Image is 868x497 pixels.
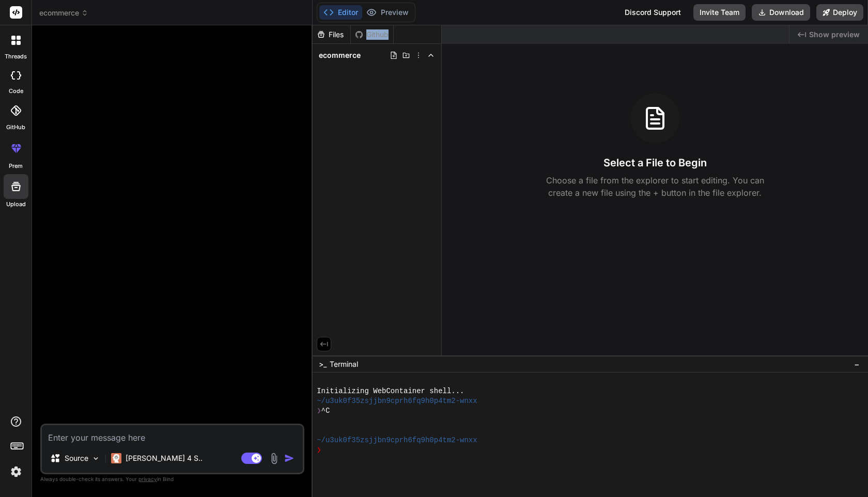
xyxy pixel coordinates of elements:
button: Invite Team [693,4,746,21]
span: ^C [321,406,330,416]
span: ~/u3uk0f35zsjjbn9cprh6fq9h0p4tm2-wnxx [317,436,477,445]
button: Deploy [816,4,863,21]
span: ❯ [317,406,321,416]
label: Upload [6,200,26,209]
button: − [852,356,862,372]
p: Choose a file from the explorer to start editing. You can create a new file using the + button in... [539,174,771,199]
span: − [854,359,860,369]
span: >_ [319,359,327,369]
h3: Select a File to Begin [603,156,707,170]
label: prem [9,162,23,170]
span: privacy [138,476,157,482]
span: ❯ [317,445,321,455]
p: Source [65,453,88,463]
p: Always double-check its answers. Your in Bind [40,474,304,484]
span: ecommerce [319,50,361,60]
span: ecommerce [39,8,88,18]
img: Pick Models [91,454,100,463]
span: Show preview [809,29,860,40]
button: Preview [362,5,413,20]
div: Github [351,29,393,40]
img: settings [7,463,25,480]
label: threads [5,52,27,61]
img: icon [284,453,295,463]
span: Terminal [330,359,358,369]
button: Download [752,4,810,21]
span: ~/u3uk0f35zsjjbn9cprh6fq9h0p4tm2-wnxx [317,396,477,406]
div: Discord Support [618,4,687,21]
img: Claude 4 Sonnet [111,453,121,463]
div: Files [313,29,350,40]
button: Editor [319,5,362,20]
span: Initializing WebContainer shell... [317,386,464,396]
label: GitHub [6,123,25,132]
img: attachment [268,453,280,464]
p: [PERSON_NAME] 4 S.. [126,453,203,463]
label: code [9,87,23,96]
